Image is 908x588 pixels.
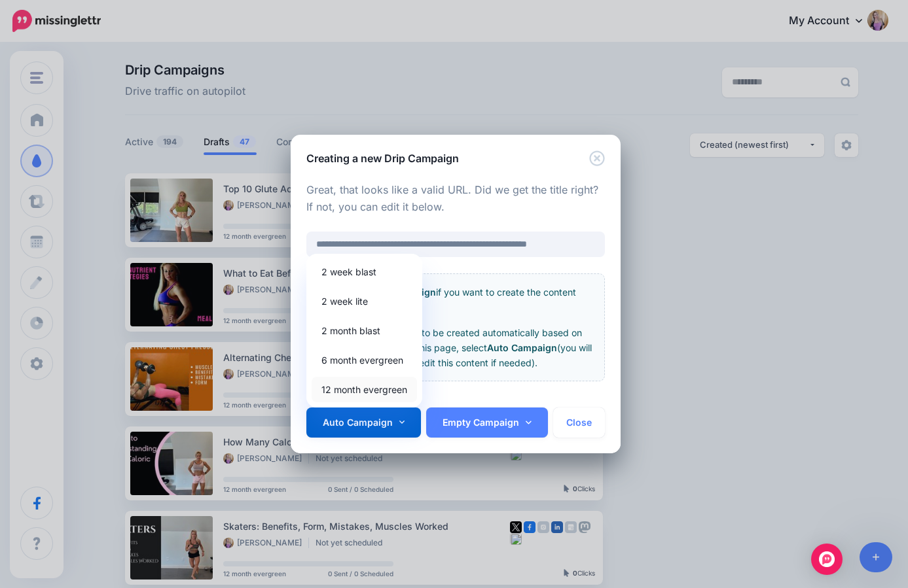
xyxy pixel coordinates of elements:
p: Create an if you want to create the content yourself. [318,285,594,315]
b: Auto Campaign [487,342,557,353]
button: Close [553,407,605,438]
a: 2 week blast [312,259,417,285]
h5: Creating a new Drip Campaign [306,150,459,166]
button: Close [589,150,605,167]
p: If you'd like the content to be created automatically based on the content we find on this page, ... [318,325,594,370]
a: 6 month evergreen [312,347,417,373]
a: 2 month blast [312,318,417,343]
div: Open Intercom Messenger [811,544,843,575]
p: Great, that looks like a valid URL. Did we get the title right? If not, you can edit it below. [306,182,606,216]
a: Auto Campaign [306,407,422,438]
a: 2 week lite [312,288,417,314]
a: Empty Campaign [426,407,548,438]
a: 12 month evergreen [312,377,417,402]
